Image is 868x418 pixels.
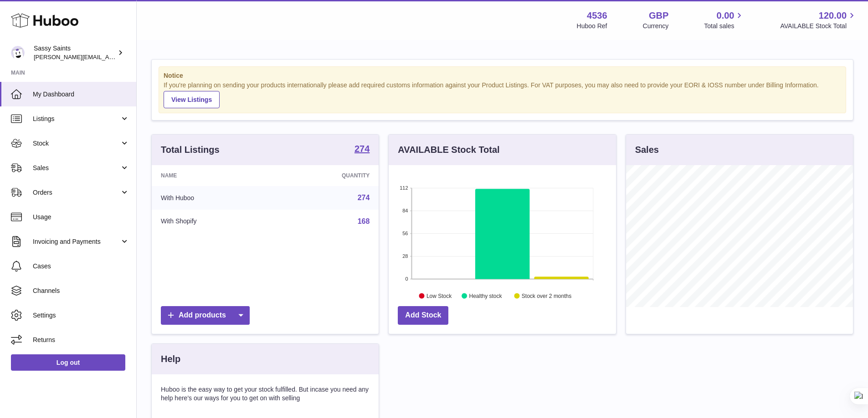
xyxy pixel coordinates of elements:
[164,91,220,108] a: View Listings
[34,53,183,60] span: [PERSON_NAME][EMAIL_ADDRESS][DOMAIN_NAME]
[358,217,370,225] a: 168
[643,22,669,30] div: Currency
[33,164,120,172] span: Sales
[33,139,120,148] span: Stock
[33,311,129,320] span: Settings
[704,10,745,30] a: 0.00 Total sales
[704,22,745,30] span: Total sales
[161,306,250,325] a: Add products
[33,188,120,197] span: Orders
[522,292,571,299] text: Stock over 2 months
[400,185,408,191] text: 112
[164,81,841,108] div: If you're planning on sending your products internationally please add required customs informati...
[717,10,734,22] span: 0.00
[161,385,370,403] p: Huboo is the easy way to get your stock fulfilled. But incase you need any help here's our ways f...
[354,144,370,155] a: 274
[11,46,25,60] img: ramey@sassysaints.com
[33,336,129,344] span: Returns
[426,292,452,299] text: Low Stock
[406,276,408,282] text: 0
[34,44,116,61] div: Sassy Saints
[819,10,847,22] span: 120.00
[649,10,668,22] strong: GBP
[33,237,120,246] span: Invoicing and Payments
[152,210,274,233] td: With Shopify
[161,353,180,365] h3: Help
[635,144,659,156] h3: Sales
[469,292,503,299] text: Healthy stock
[152,165,274,186] th: Name
[161,144,220,156] h3: Total Listings
[403,231,408,236] text: 56
[403,208,408,213] text: 84
[587,10,607,22] strong: 4536
[33,213,129,222] span: Usage
[164,71,841,80] strong: Notice
[354,144,370,153] strong: 274
[33,115,120,123] span: Listings
[33,262,129,271] span: Cases
[403,253,408,259] text: 28
[33,90,129,99] span: My Dashboard
[780,22,857,30] span: AVAILABLE Stock Total
[274,165,379,186] th: Quantity
[780,10,857,30] a: 120.00 AVAILABLE Stock Total
[398,306,448,325] a: Add Stock
[398,144,499,156] h3: AVAILABLE Stock Total
[33,287,129,295] span: Channels
[11,354,125,371] a: Log out
[152,186,274,210] td: With Huboo
[358,194,370,201] a: 274
[577,22,607,30] div: Huboo Ref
